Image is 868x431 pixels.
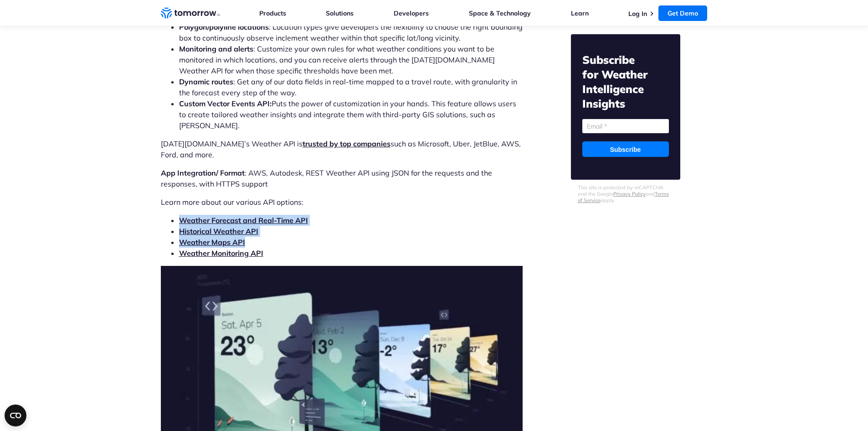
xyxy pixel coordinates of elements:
[179,43,523,76] li: : Customize your own rules for what weather conditions you want to be monitored in which location...
[161,167,523,189] p: : AWS, Autodesk, REST Weather API using JSON for the requests and the responses, with HTTPS support
[179,21,523,43] li: : Location types give developers the flexibility to choose the right bounding box to continuously...
[259,9,286,17] a: Products
[179,99,272,108] b: Custom Vector Events API:
[658,5,707,21] a: Get Demo
[179,98,523,131] li: Puts the power of customization in your hands. This feature allows users to create tailored weath...
[179,238,245,247] a: Weather Maps API
[582,119,669,133] input: Email *
[161,138,523,160] p: [DATE][DOMAIN_NAME]’s Weather API is such as Microsoft, Uber, JetBlue, AWS, Ford, and more.
[179,249,263,258] a: Weather Monitoring API
[179,216,308,225] a: Weather Forecast and Real-Time API
[582,141,669,157] input: Subscribe
[578,184,673,203] p: This site is protected by reCAPTCHA and the Google and apply.
[179,227,258,236] a: Historical Weather API
[179,76,523,98] li: : Get any of our data fields in real-time mapped to a travel route, with granularity in the forec...
[578,191,669,203] a: Terms of Service
[613,191,646,197] a: Privacy Policy
[5,405,26,426] button: Open CMP widget
[161,168,245,177] strong: App Integration/ Format
[582,52,669,111] h2: Subscribe for Weather Intelligence Insights
[161,6,220,20] a: Home link
[394,9,429,17] a: Developers
[469,9,531,17] a: Space & Technology
[326,9,354,17] a: Solutions
[303,139,390,148] a: trusted by top companies
[161,197,523,208] p: Learn more about our various API options:
[179,22,269,31] strong: Polygon/polyline locations
[179,44,253,53] strong: Monitoring and alerts
[628,10,647,18] a: Log In
[571,9,589,17] a: Learn
[179,77,233,86] strong: Dynamic routes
